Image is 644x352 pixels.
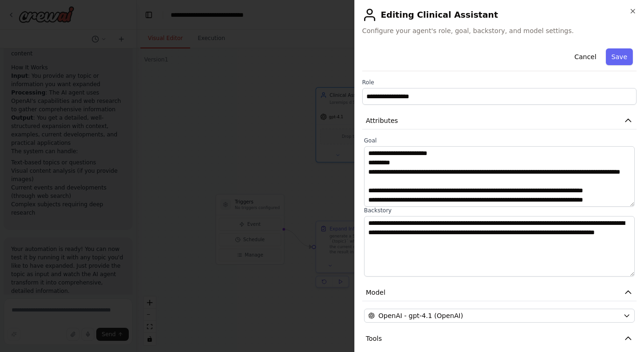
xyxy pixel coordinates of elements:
label: Goal [364,137,635,144]
span: Model [366,288,385,297]
button: Model [362,284,637,301]
h2: Editing Clinical Assistant [362,7,637,22]
button: Cancel [569,48,602,65]
span: OpenAI - gpt-4.1 (OpenAI) [378,311,463,320]
button: Attributes [362,112,637,129]
span: Tools [366,334,382,343]
span: Configure your agent's role, goal, backstory, and model settings. [362,26,637,35]
button: Save [606,48,633,65]
button: Tools [362,330,637,347]
label: Role [362,79,637,86]
label: Backstory [364,207,635,214]
button: OpenAI - gpt-4.1 (OpenAI) [364,309,635,323]
span: Attributes [366,116,398,125]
